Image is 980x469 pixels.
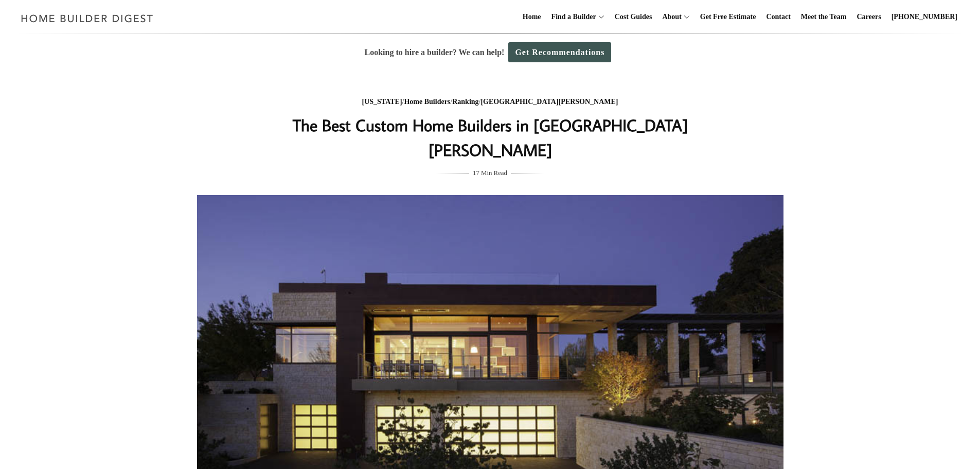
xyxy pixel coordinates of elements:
a: Contact [762,1,794,33]
a: [US_STATE] [362,98,402,106]
a: Find a Builder [547,1,596,33]
a: [GEOGRAPHIC_DATA][PERSON_NAME] [480,98,618,106]
a: Careers [853,1,885,33]
a: Meet the Team [797,1,851,33]
h1: The Best Custom Home Builders in [GEOGRAPHIC_DATA][PERSON_NAME] [285,113,696,162]
a: Home Builders [404,98,450,106]
span: 17 Min Read [473,167,507,179]
img: Home Builder Digest [16,8,158,28]
a: Get Free Estimate [696,1,760,33]
a: Ranking [452,98,478,106]
a: Cost Guides [611,1,656,33]
a: About [658,1,681,33]
a: [PHONE_NUMBER] [887,1,961,33]
a: Home [519,1,545,33]
a: Get Recommendations [508,42,611,62]
div: / / / [285,96,696,109]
